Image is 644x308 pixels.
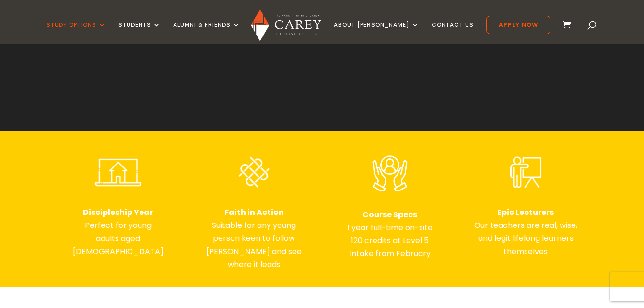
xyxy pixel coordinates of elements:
[200,206,308,271] div: Page 1
[472,206,579,258] div: Page 1
[47,22,106,44] a: Study Options
[358,153,422,194] img: Dedicated Support WHITE
[497,207,554,218] strong: Epic Lecturers
[251,9,321,41] img: Carey Baptist College
[73,220,164,257] span: Perfect for young adults aged [DEMOGRAPHIC_DATA]
[336,208,444,261] p: 1 year full-time on-site 120 credits at Level 5 Intake from February
[83,207,153,218] strong: Discipleship Year
[472,206,579,258] p: Our teachers are real, wise, and legit lifelong learners themselves
[86,153,151,192] img: Flexible Learning WHITE
[173,22,240,44] a: Alumni & Friends
[486,16,550,34] a: Apply Now
[363,209,417,220] strong: Course Specs
[224,207,284,218] strong: Faith in Action
[493,153,558,192] img: Expert Lecturers WHITE
[118,22,161,44] a: Students
[432,22,474,44] a: Contact Us
[206,220,302,270] span: Suitable for any young person keen to follow [PERSON_NAME] and see where it leads
[64,206,172,258] div: Page 1
[334,22,419,44] a: About [PERSON_NAME]
[222,153,287,192] img: Diverse & Inclusive WHITE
